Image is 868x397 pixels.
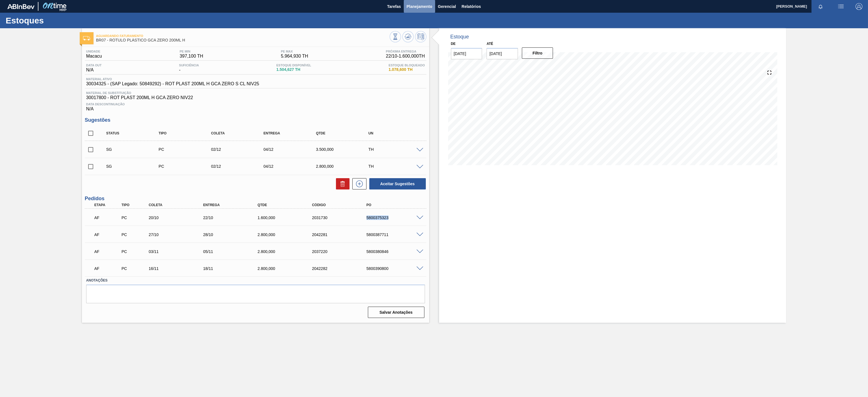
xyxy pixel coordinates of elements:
span: Material ativo [86,77,259,81]
p: AF [94,215,121,220]
div: 03/11/2025 [147,249,210,254]
div: 22/10/2025 [202,215,264,220]
label: Até [487,42,493,46]
div: Aguardando Faturamento [93,262,123,275]
span: Gerencial [438,3,456,10]
label: Anotações [86,276,425,285]
span: Estoque Bloqueado [389,64,425,67]
div: 04/12/2025 [262,164,323,169]
div: N/A [85,64,103,73]
div: 3.500,000 [314,147,375,152]
div: - [178,64,200,73]
button: Notificações [811,3,830,10]
div: 2042281 [311,232,373,237]
div: Qtde [314,131,375,135]
span: 5.964,930 TH [281,54,308,59]
input: dd/mm/yyyy [487,48,518,59]
div: Excluir Sugestões [333,178,350,189]
p: AF [94,249,121,254]
div: 05/11/2025 [202,249,264,254]
div: Código [311,203,373,207]
span: 1.078,600 TH [389,67,425,72]
img: TNhmsLtSVTkK8tSr43FrP2fwEKptu5GPRR3wAAAABJRU5ErkJggg== [7,4,34,9]
h1: Estoques [6,17,106,24]
div: Pedido de Compra [120,215,150,220]
div: 20/10/2025 [147,215,210,220]
span: Próxima Entrega [386,50,425,53]
div: 5800390800 [365,266,428,271]
h3: Pedidos [85,196,426,202]
img: Logout [856,3,862,10]
div: TH [367,147,428,152]
div: Coleta [147,203,210,207]
button: Salvar Anotações [368,307,424,318]
div: Pedido de Compra [120,249,150,254]
div: Pedido de Compra [120,232,150,237]
button: Visão Geral dos Estoques [390,31,401,42]
div: Tipo [120,203,150,207]
div: TH [367,164,428,169]
span: Relatórios [462,3,481,10]
div: 1.600,000 [256,215,319,220]
div: 28/10/2025 [202,232,264,237]
div: 5800387711 [365,232,428,237]
div: 2.800,000 [314,164,375,169]
div: 18/11/2025 [202,266,264,271]
div: Entrega [262,131,323,135]
span: 30034325 - (SAP Legado: 50849292) - ROT PLAST 200ML H GCA ZERO S CL NIV25 [86,81,259,86]
p: AF [94,266,121,271]
span: Estoque Disponível [276,64,311,67]
img: Ícone [83,36,90,40]
div: Aguardando Faturamento [93,245,123,258]
div: Sugestão Criada [105,147,165,152]
span: 22/10 - 1.600,000 TH [386,54,425,59]
span: PE MAX [281,50,308,53]
div: 2.800,000 [256,232,319,237]
div: 2037220 [311,249,373,254]
div: 02/12/2025 [210,164,270,169]
span: Tarefas [387,3,401,10]
div: Pedido de Compra [157,147,218,152]
button: Atualizar Gráfico [402,31,414,42]
div: 2.800,000 [256,266,319,271]
div: 16/11/2025 [147,266,210,271]
div: Pedido de Compra [157,164,218,169]
div: Estoque [450,34,469,40]
span: 1.504,627 TH [276,67,311,72]
div: Nova sugestão [350,178,366,189]
span: Suficiência [179,64,199,67]
div: Pedido de Compra [120,266,150,271]
span: Data Descontinuação [86,102,425,106]
div: 5800380846 [365,249,428,254]
button: Programar Estoque [415,31,426,42]
div: Coleta [210,131,270,135]
div: N/A [85,100,426,112]
span: 30017800 - ROT PLAST 200ML H GCA ZERO NIV22 [86,95,425,100]
div: Aceitar Sugestões [366,178,426,190]
div: 27/10/2025 [147,232,210,237]
div: 2042282 [311,266,373,271]
div: Aguardando Faturamento [93,228,123,241]
div: 2031730 [311,215,373,220]
div: Aguardando Faturamento [93,211,123,224]
div: Tipo [157,131,218,135]
label: De [451,42,456,46]
div: Qtde [256,203,319,207]
img: userActions [837,3,844,10]
div: Etapa [93,203,123,207]
div: Sugestão Criada [105,164,165,169]
span: Material de Substituição [86,91,425,95]
div: Status [105,131,165,135]
span: BR07 - RÓTULO PLÁSTICO GCA ZERO 200ML H [96,38,390,42]
span: Macacu [86,54,102,59]
input: dd/mm/yyyy [451,48,482,59]
div: UN [367,131,428,135]
span: Unidade [86,50,102,53]
span: Data out [86,64,102,67]
div: 5800375323 [365,215,428,220]
span: 397,100 TH [180,54,203,59]
span: PE MIN [180,50,203,53]
span: Aguardando Faturamento [96,34,390,38]
button: Filtro [522,47,553,59]
div: Entrega [202,203,264,207]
